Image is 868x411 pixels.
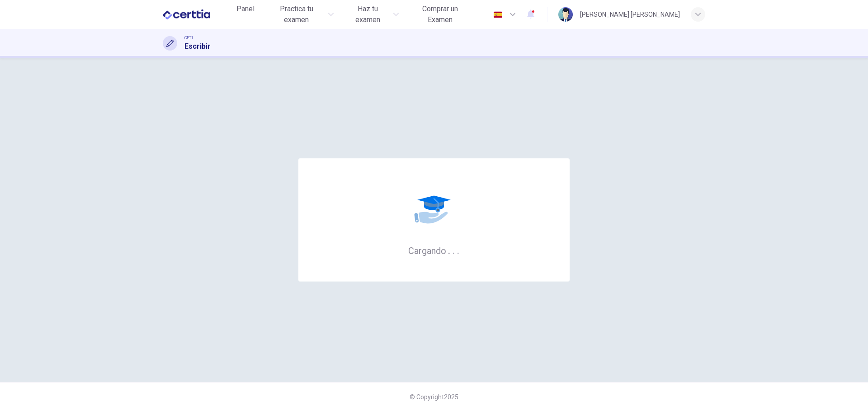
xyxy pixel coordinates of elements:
[163,5,210,23] img: CERTTIA logo
[267,4,326,25] span: Practica tu examen
[558,7,573,22] img: Profile picture
[184,35,193,41] span: CET1
[410,4,471,25] span: Comprar un Examen
[452,242,455,257] h6: .
[184,41,211,52] h1: Escribir
[492,11,504,18] img: es
[448,242,451,257] h6: .
[231,1,260,28] a: Panel
[408,245,460,256] h6: Cargando
[406,1,474,28] button: Comprar un Examen
[344,4,390,25] span: Haz tu examen
[236,4,255,14] span: Panel
[410,393,458,401] span: © Copyright 2025
[457,242,460,257] h6: .
[341,1,402,28] button: Haz tu examen
[264,1,338,28] button: Practica tu examen
[163,5,231,23] a: CERTTIA logo
[580,9,680,20] div: [PERSON_NAME] [PERSON_NAME]
[231,1,260,17] button: Panel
